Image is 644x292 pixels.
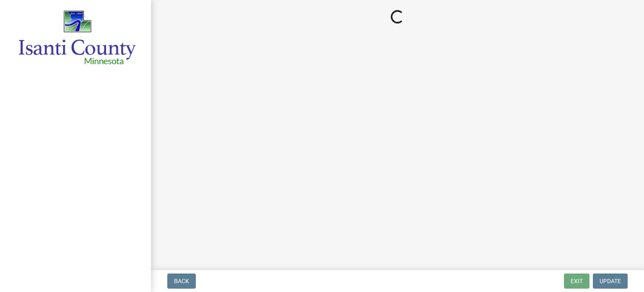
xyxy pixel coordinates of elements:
[167,274,196,289] button: Back
[593,274,628,289] button: Update
[174,278,189,284] span: Back
[600,278,621,284] span: Update
[17,9,138,66] img: Isanti County, Minnesota
[564,274,589,289] button: Exit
